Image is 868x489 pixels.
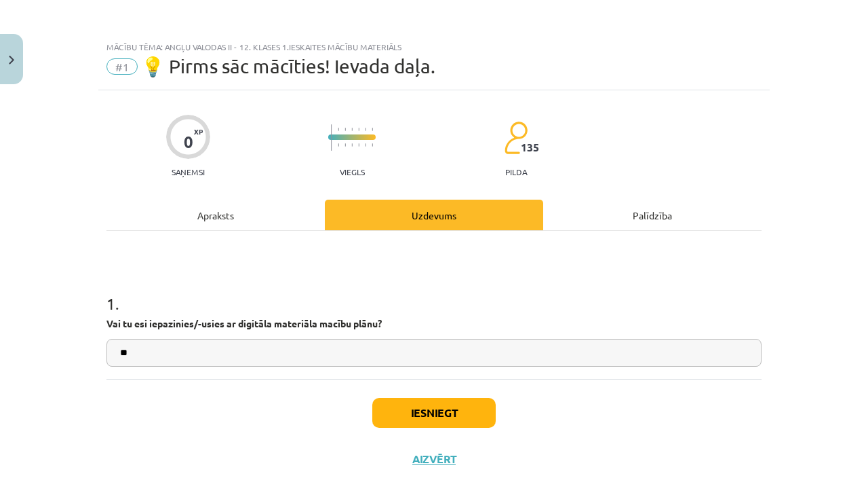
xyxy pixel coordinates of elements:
div: Mācību tēma: Angļu valodas ii - 12. klases 1.ieskaites mācību materiāls [106,42,762,52]
div: Apraksts [106,200,325,230]
img: icon-short-line-57e1e144782c952c97e751825c79c345078a6d821885a25fce030b3d8c18986b.svg [358,143,359,147]
p: pilda [505,167,527,177]
img: icon-short-line-57e1e144782c952c97e751825c79c345078a6d821885a25fce030b3d8c18986b.svg [365,128,366,131]
h1: 1 . [106,270,762,312]
div: 0 [184,132,193,151]
span: XP [194,128,203,135]
img: icon-short-line-57e1e144782c952c97e751825c79c345078a6d821885a25fce030b3d8c18986b.svg [351,143,353,147]
img: icon-short-line-57e1e144782c952c97e751825c79c345078a6d821885a25fce030b3d8c18986b.svg [338,143,339,147]
img: icon-short-line-57e1e144782c952c97e751825c79c345078a6d821885a25fce030b3d8c18986b.svg [365,143,366,147]
span: 135 [521,141,539,153]
button: Iesniegt [372,398,496,428]
span: #1 [106,58,138,75]
img: icon-short-line-57e1e144782c952c97e751825c79c345078a6d821885a25fce030b3d8c18986b.svg [372,128,373,131]
img: icon-short-line-57e1e144782c952c97e751825c79c345078a6d821885a25fce030b3d8c18986b.svg [358,128,359,131]
img: icon-short-line-57e1e144782c952c97e751825c79c345078a6d821885a25fce030b3d8c18986b.svg [372,143,373,147]
span: 💡 Pirms sāc mācīties! Ievada daļa. [141,55,435,77]
p: Viegls [340,167,365,177]
img: icon-short-line-57e1e144782c952c97e751825c79c345078a6d821885a25fce030b3d8c18986b.svg [344,143,346,147]
img: icon-short-line-57e1e144782c952c97e751825c79c345078a6d821885a25fce030b3d8c18986b.svg [351,128,353,131]
div: Uzdevums [325,200,543,230]
img: icon-short-line-57e1e144782c952c97e751825c79c345078a6d821885a25fce030b3d8c18986b.svg [344,128,346,131]
img: students-c634bb4e5e11cddfef0936a35e636f08e4e9abd3cc4e673bd6f9a4125e45ecb1.svg [504,121,528,155]
p: Saņemsi [166,167,210,177]
div: Palīdzība [543,200,762,230]
img: icon-long-line-d9ea69661e0d244f92f715978eff75569469978d946b2353a9bb055b3ed8787d.svg [331,124,332,151]
button: Aizvērt [408,452,460,466]
img: icon-close-lesson-0947bae3869378f0d4975bcd49f059093ad1ed9edebbc8119c70593378902aed.svg [9,56,14,65]
strong: Vai tu esi iepazinies/-usies ar digitāla materiāla macību plānu? [106,317,382,329]
img: icon-short-line-57e1e144782c952c97e751825c79c345078a6d821885a25fce030b3d8c18986b.svg [338,128,339,131]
